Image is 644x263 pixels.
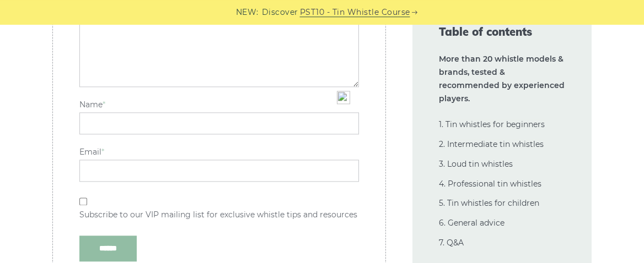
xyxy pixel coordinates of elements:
label: Name [79,100,359,109]
a: 3. Loud tin whistles [439,159,513,169]
img: npw-badge-icon-locked.svg [337,91,350,104]
a: 7. Q&A [439,238,464,248]
a: 4. Professional tin whistles [439,179,541,189]
a: PST10 - Tin Whistle Course [300,6,410,19]
strong: More than 20 whistle models & brands, tested & recommended by experienced players. [439,54,565,103]
label: Subscribe to our VIP mailing list for exclusive whistle tips and resources [79,210,357,220]
span: NEW: [236,6,259,19]
span: Table of contents [439,24,565,40]
a: 1. Tin whistles for beginners [439,119,545,129]
span: Discover [262,6,298,19]
a: 2. Intermediate tin whistles [439,139,544,149]
a: 5. Tin whistles for children [439,198,539,208]
a: 6. General advice [439,218,505,228]
label: Email [79,147,359,157]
